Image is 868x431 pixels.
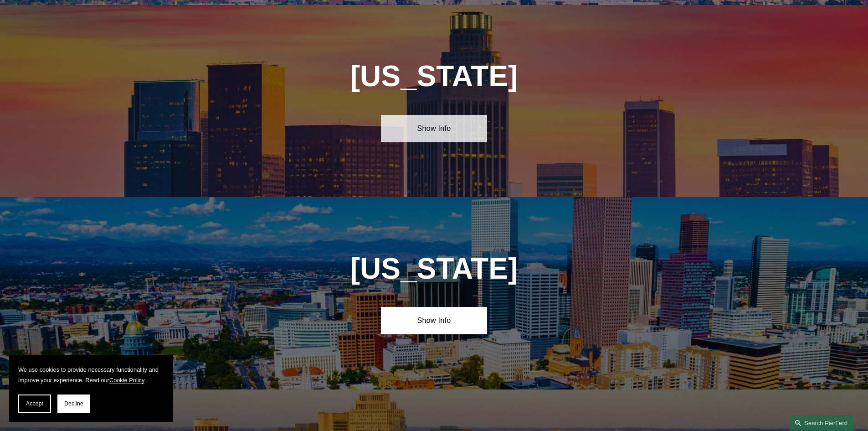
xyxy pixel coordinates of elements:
[109,377,144,384] a: Cookie Policy
[57,395,90,413] button: Decline
[9,355,173,422] section: Cookie banner
[301,60,567,93] h1: [US_STATE]
[64,400,83,407] span: Decline
[26,400,43,407] span: Accept
[18,395,51,413] button: Accept
[18,364,164,385] p: We use cookies to provide necessary functionality and improve your experience. Read our .
[381,307,487,334] a: Show Info
[301,252,567,286] h1: [US_STATE]
[381,115,487,142] a: Show Info
[790,415,853,431] a: Search this site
